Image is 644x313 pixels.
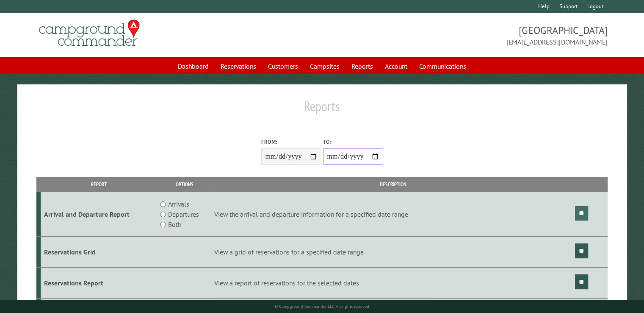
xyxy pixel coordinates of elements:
td: Arrival and Departure Report [41,192,157,237]
a: Dashboard [173,58,214,74]
small: © Campground Commander LLC. All rights reserved. [274,304,370,309]
th: Report [41,177,157,192]
a: Reports [346,58,378,74]
label: Departures [168,209,199,219]
a: Campsites [305,58,345,74]
td: Reservations Grid [41,237,157,268]
label: Arrivals [168,199,189,209]
th: Description [213,177,574,192]
a: Customers [263,58,303,74]
span: [GEOGRAPHIC_DATA] [EMAIL_ADDRESS][DOMAIN_NAME] [322,23,608,47]
th: Options [157,177,213,192]
a: Account [380,58,412,74]
img: Campground Commander [36,17,142,50]
label: Both [168,219,181,229]
td: View a grid of reservations for a specified date range [213,237,574,268]
a: Communications [414,58,471,74]
a: Reservations [216,58,261,74]
h1: Reports [36,98,608,121]
td: View a report of reservations for the selected dates [213,267,574,298]
label: From: [261,138,321,146]
td: View the arrival and departure information for a specified date range [213,192,574,237]
td: Reservations Report [41,267,157,298]
label: To: [323,138,383,146]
